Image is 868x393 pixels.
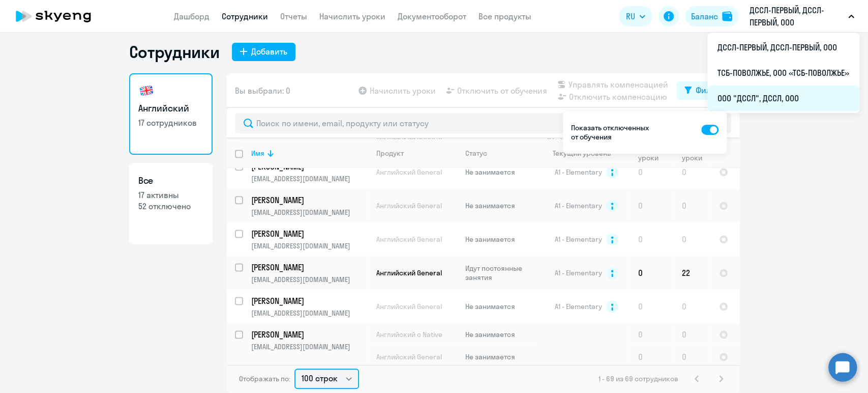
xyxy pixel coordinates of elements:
div: Текущий уровень [553,149,611,158]
div: Текущий уровень [544,149,630,158]
p: Не занимается [465,167,535,177]
div: Продукт [376,149,404,158]
div: Статус [465,149,487,158]
p: [EMAIL_ADDRESS][DOMAIN_NAME] [251,275,368,284]
span: A1 - Elementary [555,268,602,277]
a: Сотрудники [222,11,268,21]
p: Не занимается [465,352,535,361]
a: [PERSON_NAME] [251,295,368,306]
span: Английский с Native [376,330,442,339]
span: A1 - Elementary [555,302,602,311]
div: Баланс [691,10,718,22]
div: Имя [251,149,264,158]
h3: Английский [138,102,203,115]
span: A1 - Elementary [555,235,602,244]
p: [EMAIL_ADDRESS][DOMAIN_NAME] [251,208,368,217]
a: Документооборот [398,11,466,21]
p: [PERSON_NAME] [251,194,366,206]
span: Английский General [376,302,442,311]
img: balance [722,11,732,21]
a: Все17 активны52 отключено [129,163,213,244]
div: Имя [251,149,368,158]
td: 0 [630,323,674,346]
a: Начислить уроки [319,11,385,21]
td: 0 [630,155,674,189]
span: Английский General [376,201,442,210]
td: 22 [674,256,711,290]
span: Английский General [376,235,442,244]
div: Добавить [251,45,287,58]
p: Не занимается [465,302,535,311]
button: RU [619,6,652,26]
p: [PERSON_NAME] [251,228,366,239]
p: [EMAIL_ADDRESS][DOMAIN_NAME] [251,308,368,318]
span: A1 - Elementary [555,201,602,210]
td: 0 [674,323,711,346]
button: Фильтр [676,81,731,100]
p: Не занимается [465,330,535,339]
div: Фильтр [696,84,723,96]
h3: Все [138,174,203,187]
p: 17 сотрудников [138,117,203,128]
span: Английский General [376,352,442,361]
p: [PERSON_NAME] [251,329,366,340]
p: Не занимается [465,235,535,244]
td: 0 [674,189,711,222]
h1: Сотрудники [129,42,220,62]
a: Английский17 сотрудников [129,73,213,155]
span: 1 - 69 из 69 сотрудников [598,374,678,383]
a: Дашборд [174,11,209,21]
a: Все продукты [478,11,531,21]
td: 0 [630,346,674,368]
p: Не занимается [465,201,535,210]
ul: RU [707,33,859,113]
td: 0 [630,189,674,222]
a: [PERSON_NAME] [251,329,368,340]
p: 17 активны [138,189,203,201]
p: ДССЛ-ПЕРВЫЙ, ДССЛ-ПЕРВЫЙ, ООО [750,4,844,29]
p: [EMAIL_ADDRESS][DOMAIN_NAME] [251,342,368,351]
p: [EMAIL_ADDRESS][DOMAIN_NAME] [251,241,368,250]
span: Английский General [376,167,442,177]
p: [PERSON_NAME] [251,295,366,306]
td: 0 [630,222,674,256]
a: [PERSON_NAME] [251,228,368,239]
p: Показать отключенных от обучения [571,123,651,142]
span: Вы выбрали: 0 [235,85,290,97]
span: A1 - Elementary [555,167,602,177]
td: 0 [674,155,711,189]
p: [EMAIL_ADDRESS][DOMAIN_NAME] [251,174,368,183]
button: ДССЛ-ПЕРВЫЙ, ДССЛ-ПЕРВЫЙ, ООО [744,4,859,29]
button: Добавить [232,43,295,61]
a: [PERSON_NAME] [251,194,368,206]
td: 0 [630,256,674,290]
td: 0 [674,222,711,256]
td: 0 [674,346,711,368]
span: Английский General [376,268,442,277]
span: RU [626,10,635,22]
p: Идут постоянные занятия [465,264,535,282]
a: Отчеты [280,11,307,21]
button: Балансbalance [685,6,738,26]
span: Отображать по: [239,374,290,383]
p: [PERSON_NAME] [251,262,366,273]
img: english [138,82,155,99]
td: 0 [674,290,711,323]
a: [PERSON_NAME] [251,262,368,273]
input: Поиск по имени, email, продукту или статусу [235,113,731,133]
p: 52 отключено [138,201,203,212]
td: 0 [630,290,674,323]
